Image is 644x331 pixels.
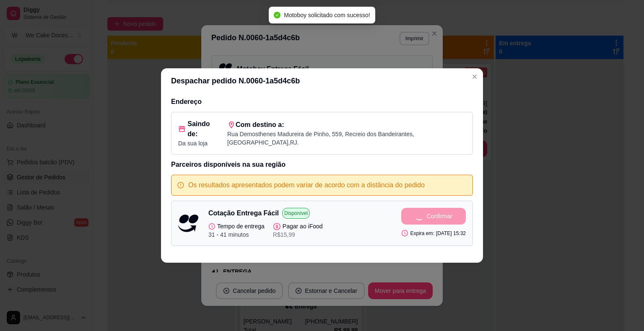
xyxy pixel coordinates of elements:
p: 31 - 41 minutos [208,230,265,239]
span: Saindo de: [187,119,219,139]
span: Com destino a: [236,120,284,130]
span: Motoboy solicitado com sucesso! [284,12,370,18]
p: Os resultados apresentados podem variar de acordo com a distância do pedido [188,180,425,190]
h3: Endereço [171,97,473,107]
p: Expira em: [401,230,434,237]
p: Tempo de entrega [208,222,265,230]
p: Disponível [282,208,310,219]
p: [DATE] 15:32 [436,230,466,237]
button: Close [468,70,481,83]
header: Despachar pedido N. 0060-1a5d4c6b [161,68,483,93]
p: Da sua loja [178,139,219,147]
span: check-circle [274,12,280,18]
p: Cotação Entrega Fácil [208,208,279,218]
p: Rua Demosthenes Madureira de Pinho , 559 , Recreio dos Bandeirantes , [GEOGRAPHIC_DATA] , RJ . [227,130,466,147]
p: Pagar ao iFood [273,222,323,230]
p: R$ 15,99 [273,230,323,239]
h3: Parceiros disponíveis na sua região [171,160,473,170]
